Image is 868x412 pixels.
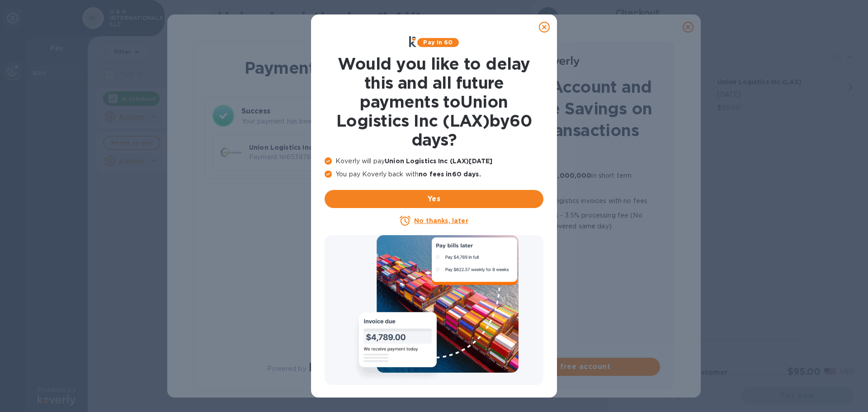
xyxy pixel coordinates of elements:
[310,363,348,374] img: Logo
[414,217,468,224] u: No thanks, later
[349,152,395,162] p: $545.00
[325,156,543,166] p: Koverly will pay
[325,54,543,149] h1: Would you like to delay this and all future payments to Union Logistics Inc (LAX) by 60 days ?
[542,56,580,67] img: Logo
[249,152,346,162] p: Payment № 65387679
[475,197,546,204] b: 60 more days to pay
[325,190,543,208] button: Yes
[475,235,660,246] p: No transaction limit
[208,57,406,79] h1: Payment Result
[332,194,536,204] span: Yes
[475,195,660,206] p: all logistics invoices with no fees
[551,172,591,179] b: $1,000,000
[461,76,660,141] h1: Create an Account and Unlock Fee Savings on Future Transactions
[241,117,402,126] p: Your payment has been completed.
[241,106,402,117] h3: Success
[423,39,453,46] b: Pay in 60
[475,210,660,232] p: for Credit cards - 3.5% processing fee (No transaction limit, funds delivered same day)
[475,212,509,219] b: Lower fee
[475,157,542,165] b: No transaction fees
[475,170,660,192] p: Quick approval for up to in short term financing
[468,361,653,372] span: Create your free account
[249,143,346,152] p: Union Logistics Inc (LAX)
[461,358,660,376] button: Create your free account
[385,157,492,165] b: Union Logistics Inc (LAX) [DATE]
[419,170,481,178] b: no fees in 60 days .
[267,364,306,374] p: Powered by
[325,170,543,179] p: You pay Koverly back with
[349,144,368,151] b: Total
